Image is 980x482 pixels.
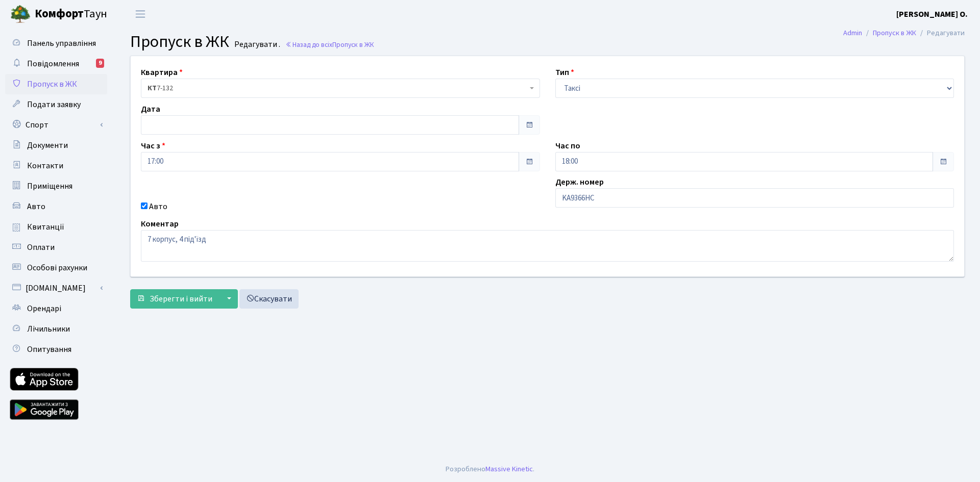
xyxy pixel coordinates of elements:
[27,221,64,233] span: Квитанції
[27,303,61,314] span: Орендарі
[149,200,167,213] label: Авто
[141,66,183,79] label: Квартира
[5,217,107,237] a: Квитанції
[555,188,954,208] input: AA0001AA
[232,40,280,49] small: Редагувати .
[27,201,45,212] span: Авто
[555,176,604,188] label: Держ. номер
[5,54,107,74] a: Повідомлення9
[130,30,229,54] span: Пропуск в ЖК
[5,156,107,176] a: Контакти
[35,6,107,23] span: Таун
[239,289,299,309] a: Скасувати
[150,293,212,305] span: Зберегти і вийти
[332,40,374,49] span: Пропуск в ЖК
[285,40,374,49] a: Назад до всіхПропуск в ЖК
[130,289,219,309] button: Зберегти і вийти
[446,464,534,475] div: Розроблено .
[5,94,107,115] a: Подати заявку
[896,8,968,20] a: [PERSON_NAME] О.
[5,33,107,54] a: Панель управління
[843,28,862,38] a: Admin
[10,4,31,24] img: logo.png
[27,99,81,110] span: Подати заявку
[5,278,107,298] a: [DOMAIN_NAME]
[5,74,107,94] a: Пропуск в ЖК
[141,218,179,230] label: Коментар
[27,79,77,90] span: Пропуск в ЖК
[5,298,107,319] a: Орендарі
[485,464,533,474] a: Massive Kinetic
[128,6,153,22] button: Переключити навігацію
[141,103,160,115] label: Дата
[35,6,84,22] b: Комфорт
[5,258,107,278] a: Особові рахунки
[5,176,107,196] a: Приміщення
[27,262,87,273] span: Особові рахунки
[5,115,107,135] a: Спорт
[916,28,965,39] li: Редагувати
[27,242,55,253] span: Оплати
[27,323,70,335] span: Лічильники
[27,38,96,49] span: Панель управління
[896,9,968,20] b: [PERSON_NAME] О.
[5,135,107,156] a: Документи
[5,339,107,360] a: Опитування
[828,22,980,44] nav: breadcrumb
[27,160,63,171] span: Контакти
[5,196,107,217] a: Авто
[96,59,104,68] div: 9
[27,344,71,355] span: Опитування
[555,66,574,79] label: Тип
[148,83,157,93] b: КТ
[141,79,540,98] span: <b>КТ</b>&nbsp;&nbsp;&nbsp;&nbsp;7-132
[141,230,954,262] textarea: 7 корпус, 4 під'їзд
[27,181,72,192] span: Приміщення
[27,58,79,69] span: Повідомлення
[873,28,916,38] a: Пропуск в ЖК
[5,237,107,258] a: Оплати
[27,140,68,151] span: Документи
[148,83,527,93] span: <b>КТ</b>&nbsp;&nbsp;&nbsp;&nbsp;7-132
[141,140,165,152] label: Час з
[555,140,580,152] label: Час по
[5,319,107,339] a: Лічильники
